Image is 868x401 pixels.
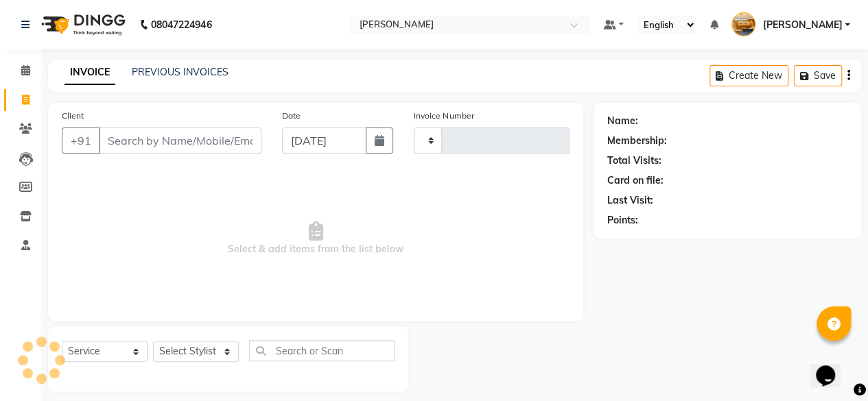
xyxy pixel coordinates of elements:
[762,18,842,32] span: [PERSON_NAME]
[249,340,395,361] input: Search or Scan
[607,173,664,188] div: Card on file:
[64,60,115,85] a: INVOICE
[62,110,84,122] label: Client
[607,193,653,208] div: Last Visit:
[810,346,854,387] iframe: chat widget
[607,213,638,228] div: Points:
[607,154,661,168] div: Total Visits:
[414,110,473,122] label: Invoice Number
[709,65,788,86] button: Create New
[607,134,667,148] div: Membership:
[794,65,842,86] button: Save
[607,114,638,128] div: Name:
[35,5,129,44] img: logo
[151,5,211,44] b: 08047224946
[132,66,228,78] a: PREVIOUS INVOICES
[99,127,261,154] input: Search by Name/Mobile/Email/Code
[62,170,570,307] span: Select & add items from the list below
[282,110,301,122] label: Date
[731,12,755,36] img: Sundaram
[62,127,100,154] button: +91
